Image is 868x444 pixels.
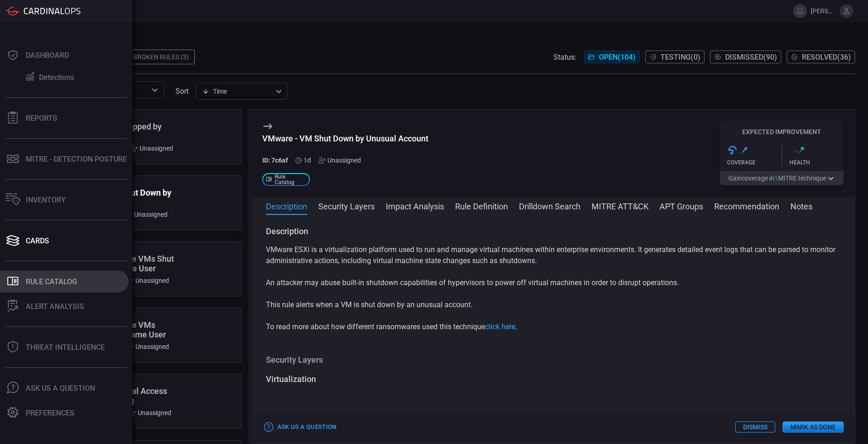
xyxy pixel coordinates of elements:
[26,114,57,123] div: Reports
[266,374,316,385] div: Virtualization
[125,211,168,218] div: Unassigned
[720,171,844,185] button: Gaincoverage in1MITRE technique
[262,420,339,434] button: Ask Us a Question
[811,7,836,15] span: [PERSON_NAME][EMAIL_ADDRESS][PERSON_NAME][DOMAIN_NAME]
[26,155,127,163] div: MITRE - Detection Posture
[26,384,95,393] div: Ask Us A Question
[129,409,171,416] div: Unassigned
[318,200,375,211] button: Security Layers
[659,200,703,211] button: APT Groups
[774,174,778,182] span: 1
[26,302,84,311] div: ALERT ANALYSIS
[519,200,581,211] button: Drilldown Search
[39,73,74,82] div: Detections
[148,84,161,96] button: Open
[26,343,105,352] div: Threat Intelligence
[262,157,288,164] h5: ID: 7c6af
[714,200,779,211] button: Recommendation
[126,277,169,284] div: Unassigned
[26,196,66,204] div: Inventory
[304,157,311,164] span: Sep 30, 2025 10:06 AM
[720,128,844,135] h5: Expected Improvement
[126,343,169,350] div: Unassigned
[455,200,508,211] button: Rule Definition
[202,87,273,96] div: Time
[727,159,782,166] div: Coverage
[175,87,189,96] label: sort
[599,53,636,62] span: Open ( 104 )
[787,51,855,63] button: Resolved(36)
[783,422,844,433] button: Mark as Done
[266,226,840,237] h3: Description
[645,51,705,63] button: Testing(0)
[275,174,306,185] span: Rule Catalog
[386,200,444,211] button: Impact Analysis
[26,409,74,417] div: Preferences
[26,236,49,245] div: Cards
[26,277,77,286] div: Rule Catalog
[725,53,777,62] span: Dismissed ( 90 )
[584,51,640,63] button: Open(104)
[266,277,840,288] p: An attacker may abuse built-in shutdown capabilities of hypervisors to power off virtual machines...
[26,51,69,60] div: Dashboard
[790,200,812,211] button: Notes
[710,51,781,63] button: Dismissed(90)
[318,157,361,164] div: Unassigned
[266,299,840,310] p: This rule alerts when a VM is shut down by an unusual account.
[262,134,428,143] div: VMware - VM Shut Down by Unusual Account
[266,200,307,211] button: Description
[128,50,195,64] div: Broken Rules (3)
[660,53,700,62] span: Testing ( 0 )
[735,422,775,433] button: Dismiss
[802,53,851,62] span: Resolved ( 36 )
[266,354,840,365] h3: Security Layers
[266,244,840,266] p: VMware ESXi is a virtualization platform used to run and manage virtual machines within enterpris...
[789,159,844,166] div: Health
[485,322,515,331] a: click here
[553,53,576,62] span: Status:
[266,321,840,332] p: To read more about how different ransomwares used this technique .
[592,200,648,211] button: MITRE ATT&CK
[130,145,173,152] div: Unassigned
